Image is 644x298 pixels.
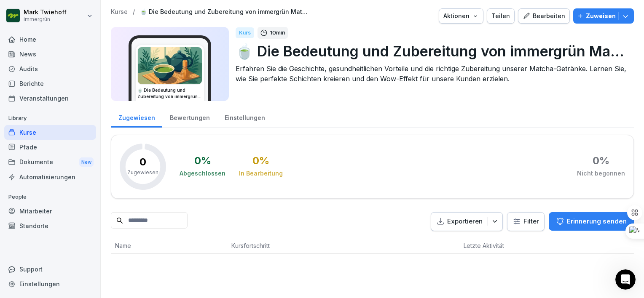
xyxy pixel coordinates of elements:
[4,125,96,140] a: Kurse
[7,84,162,154] div: Operator sagt…
[270,29,285,37] p: 10 min
[217,106,272,128] a: Einstellungen
[115,241,223,250] p: Name
[194,156,211,166] div: 0 %
[30,42,162,77] div: Wie kann ich einem [DEMOGRAPHIC_DATA] ein Video zufügen?
[239,169,283,178] div: In Bearbeitung
[7,168,162,187] div: Ziar sagt…
[567,217,627,226] p: Erinnerung senden
[13,126,131,142] div: Unsere übliche Reaktionszeit 🕒
[13,106,80,121] b: [EMAIL_ADDRESS][DOMAIN_NAME]
[4,32,96,47] a: Home
[231,241,368,250] p: Kursfortschritt
[21,135,78,141] b: Ein paar Minuten
[4,218,96,233] a: Standorte
[132,3,148,19] button: Home
[145,230,158,244] button: Sende eine Nachricht…
[4,61,96,76] a: Audits
[577,169,625,178] div: Nicht begonnen
[41,4,54,11] h1: Ziar
[54,234,60,240] button: Start recording
[4,277,96,291] a: Einstellungen
[13,192,131,225] div: Hi [PERSON_NAME], ein Video kannst du innerhalb einer Lektion hinzufügen. Hier ein kurzes Video:
[24,9,67,16] p: Mark Twiehoff
[236,27,254,38] div: Kurs
[507,213,544,231] button: Filter
[137,87,202,100] h3: 🍵 Die Bedeutung und Zubereitung von immergrün Matchas
[518,8,570,24] button: Bearbeiten
[111,8,128,16] a: Kurse
[40,234,47,240] button: Anhang hochladen
[13,234,20,240] button: Emoji-Auswahl
[13,89,131,122] div: Antworten erhältst du hier und per E-Mail: ✉️
[523,11,565,21] div: Bearbeiten
[4,91,96,106] a: Veranstaltungen
[549,212,634,231] button: Erinnerung senden
[7,42,162,84] div: Mark sagt…
[24,5,38,18] img: Profile image for Ziar
[4,204,96,218] a: Mitarbeiter
[236,64,627,84] p: Erfahren Sie die Geschichte, gesundheitlichen Vorteile und die richtige Zubereitung unserer Match...
[140,157,146,167] p: 0
[443,11,479,21] div: Aktionen
[491,11,510,21] div: Teilen
[4,140,96,154] a: Pfade
[4,190,96,204] p: People
[593,156,609,166] div: 0 %
[41,11,81,19] p: Vor 3 Std aktiv
[127,169,158,176] p: Zugewiesen
[586,11,616,21] p: Zuweisen
[447,217,483,226] p: Exportieren
[138,47,202,84] img: dz9a8bjft91l0eogomshvqf1.png
[4,76,96,91] a: Berichte
[7,216,161,230] textarea: Nachricht senden...
[111,106,162,128] a: Zugewiesen
[7,84,138,148] div: Antworten erhältst du hier und per E-Mail:✉️[EMAIL_ADDRESS][DOMAIN_NAME]Unsere übliche Reaktionsz...
[252,156,269,166] div: 0 %
[27,234,33,240] button: GIF-Auswahl
[615,269,636,290] iframe: Intercom live chat
[573,8,634,24] button: Zuweisen
[54,170,65,176] b: Ziar
[4,262,96,277] div: Support
[180,169,225,178] div: Abgeschlossen
[148,3,163,19] div: Schließen
[4,47,96,61] a: News
[439,8,483,24] button: Aktionen
[4,154,96,170] a: DokumenteNew
[140,8,309,16] a: 🍵 Die Bedeutung und Zubereitung von immergrün Matchas
[162,106,217,128] a: Bewertungen
[133,8,135,16] p: /
[4,170,96,184] a: Automatisierungen
[24,16,67,22] p: immergrün
[7,187,162,249] div: Ziar sagt…
[43,169,51,178] img: Profile image for Ziar
[54,170,126,177] div: joined the conversation
[513,217,539,226] div: Filter
[5,3,21,19] button: go back
[37,47,155,72] div: Wie kann ich einem [DEMOGRAPHIC_DATA] ein Video zufügen?
[236,40,627,62] p: 🍵 Die Bedeutung und Zubereitung von immergrün Matchas
[487,8,515,24] button: Teilen
[4,112,96,125] p: Library
[464,241,528,250] p: Letzte Aktivität
[4,154,96,170] div: Dokumente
